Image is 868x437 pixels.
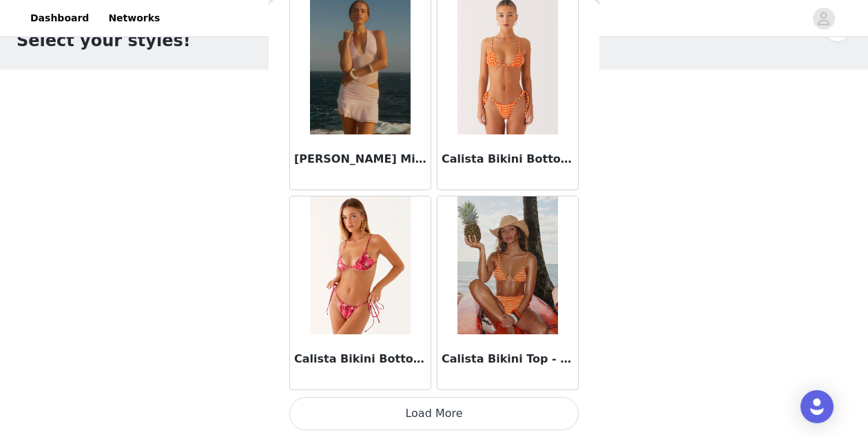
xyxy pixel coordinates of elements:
img: Calista Bikini Top - Orange Stripe [457,196,557,334]
a: Networks [100,3,168,34]
div: Open Intercom Messenger [800,390,834,423]
div: avatar [817,8,830,30]
a: Dashboard [22,3,97,34]
img: Calista Bikini Bottoms - Orchid Pink [310,196,410,334]
h1: Select your styles! [17,28,191,53]
button: Load More [289,397,579,430]
h3: Calista Bikini Top - Orange Stripe [442,351,574,367]
h3: Calista Bikini Bottoms - Orange Stripe [442,151,574,167]
h3: [PERSON_NAME] Mini Dress - Pink [294,151,426,167]
h3: Calista Bikini Bottoms - Orchid Pink [294,351,426,367]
